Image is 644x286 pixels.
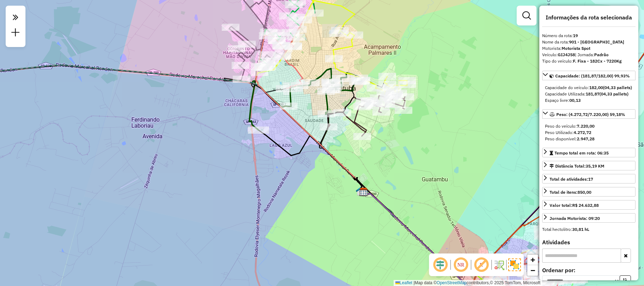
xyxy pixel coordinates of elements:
[542,266,636,274] label: Ordenar por:
[542,14,636,21] h4: Informações da rota selecionada
[594,52,609,57] strong: Padrão
[542,187,636,197] a: Total de itens:850,00
[542,239,636,246] h4: Atividades
[577,123,594,129] strong: 7.220,00
[542,45,636,52] div: Motorista:
[542,148,636,157] a: Tempo total em rota: 06:35
[8,25,23,41] a: Nova sessão e pesquisa
[572,227,589,232] strong: 30,81 hL
[413,280,414,285] span: |
[527,255,538,265] a: Zoom in
[550,215,600,222] div: Jornada Motorista: 09:20
[569,98,581,103] strong: 00,13
[577,136,594,141] strong: 2.947,28
[473,256,490,273] span: Exibir rótulo
[395,280,412,285] a: Leaflet
[527,265,538,276] a: Zoom out
[530,255,535,264] span: +
[562,46,590,51] strong: Motorista Spot
[573,33,578,38] strong: 19
[542,58,636,64] div: Tipo do veículo:
[432,256,449,273] span: Ocultar deslocamento
[542,33,636,39] div: Número da rota:
[542,200,636,210] a: Valor total:R$ 24.632,88
[493,259,505,270] img: Fluxo de ruas
[603,85,632,90] strong: (04,33 pallets)
[356,187,365,196] img: 625 UDC Light Campus Universitário
[542,226,636,233] div: Total hectolitro:
[545,84,633,91] div: Capacidade do veículo:
[574,130,591,135] strong: 4.272,72
[520,8,534,23] a: Exibir filtros
[542,174,636,183] a: Total de atividades:17
[437,280,467,285] a: OpenStreetMap
[508,258,521,271] img: Exibir/Ocultar setores
[578,189,591,195] strong: 850,00
[545,97,633,104] div: Espaço livre:
[545,136,633,142] div: Peso disponível:
[542,82,636,106] div: Capacidade: (181,87/182,00) 99,93%
[542,109,636,119] a: Peso: (4.272,72/7.220,00) 59,18%
[555,73,630,78] span: Capacidade: (181,87/182,00) 99,93%
[575,52,609,57] span: | Jornada:
[586,163,604,169] span: 35,19 KM
[542,52,636,58] div: Veículo:
[556,112,625,117] span: Peso: (4.272,72/7.220,00) 59,18%
[542,120,636,145] div: Peso: (4.272,72/7.220,00) 59,18%
[542,213,636,223] a: Jornada Motorista: 09:20
[589,85,603,90] strong: 182,00
[586,91,599,97] strong: 181,87
[542,161,636,170] a: Distância Total:35,19 KM
[569,39,624,45] strong: 901 - [GEOGRAPHIC_DATA]
[558,52,575,57] strong: GIJ4J58
[545,123,594,129] span: Peso do veículo:
[550,202,599,209] div: Valor total:
[599,91,628,97] strong: (04,33 pallets)
[555,150,609,156] span: Tempo total em rota: 06:35
[452,256,469,273] span: Ocultar NR
[573,58,622,64] strong: F. Fixa - 182Cx - 7220Kg
[542,71,636,80] a: Capacidade: (181,87/182,00) 99,93%
[359,187,368,197] img: CDD Araçatuba
[572,203,599,208] strong: R$ 24.632,88
[542,39,636,45] div: Nome da rota:
[8,10,23,25] em: Clique aqui para maximizar o painel
[530,266,535,275] span: −
[550,189,591,195] div: Total de itens:
[545,91,633,97] div: Capacidade Utilizada:
[550,163,604,169] div: Distância Total:
[545,129,633,136] div: Peso Utilizado:
[394,280,542,286] div: Map data © contributors,© 2025 TomTom, Microsoft
[588,176,593,182] strong: 17
[550,176,593,182] span: Total de atividades:
[527,249,536,258] img: BIRIGUI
